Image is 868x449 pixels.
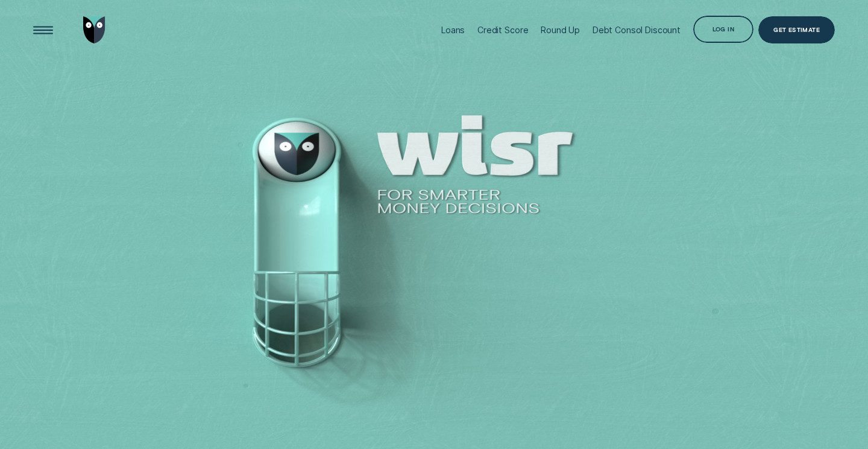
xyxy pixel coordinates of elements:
[541,25,580,35] div: Round Up
[441,25,465,35] div: Loans
[758,16,835,43] a: Get Estimate
[30,16,57,43] button: Open Menu
[693,16,753,43] button: Log in
[477,25,528,35] div: Credit Score
[593,25,681,35] div: Debt Consol Discount
[83,16,106,43] img: Wisr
